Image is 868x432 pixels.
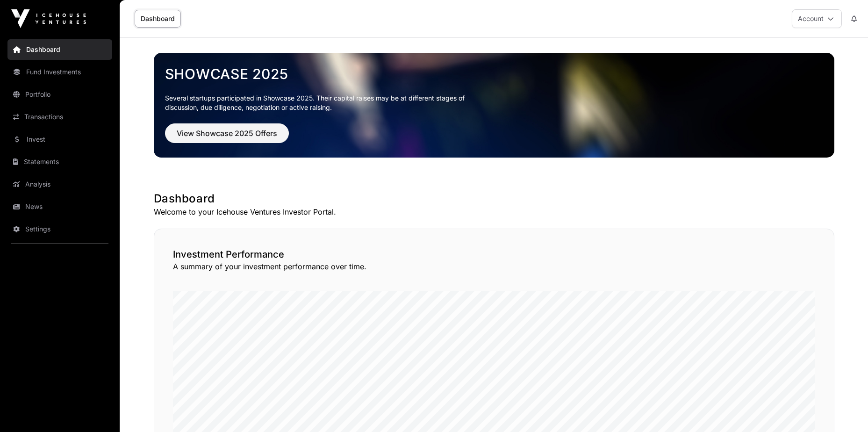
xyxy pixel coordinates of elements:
[165,94,479,112] p: Several startups participated in Showcase 2025. Their capital raises may be at different stages o...
[7,219,112,239] a: Settings
[165,133,289,142] a: View Showcase 2025 Offers
[154,191,834,206] h1: Dashboard
[7,84,112,105] a: Portfolio
[7,39,112,60] a: Dashboard
[7,62,112,82] a: Fund Investments
[165,123,289,143] button: View Showcase 2025 Offers
[177,128,277,139] span: View Showcase 2025 Offers
[7,129,112,150] a: Invest
[135,10,181,28] a: Dashboard
[792,9,842,28] button: Account
[154,53,834,158] img: Showcase 2025
[154,206,834,217] p: Welcome to your Icehouse Ventures Investor Portal.
[821,387,868,432] iframe: Chat Widget
[11,9,86,28] img: Icehouse Ventures Logo
[7,107,112,127] a: Transactions
[165,65,823,82] a: Showcase 2025
[173,248,815,261] h2: Investment Performance
[7,196,112,217] a: News
[7,151,112,172] a: Statements
[7,174,112,194] a: Analysis
[173,261,815,272] p: A summary of your investment performance over time.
